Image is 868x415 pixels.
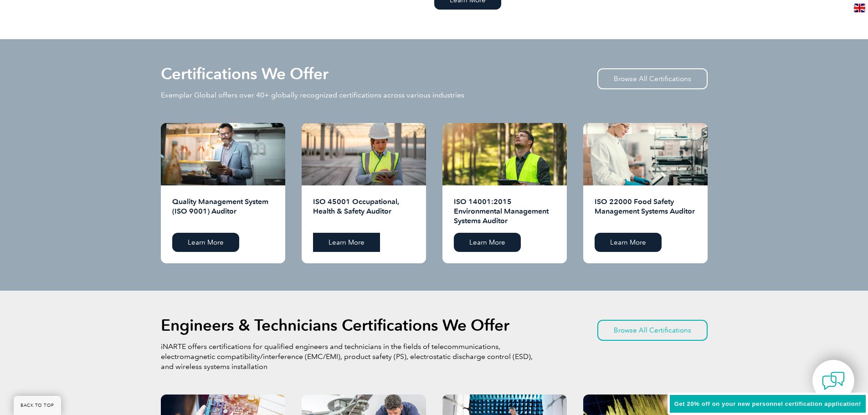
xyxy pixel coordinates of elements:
h2: ISO 14001:2015 Environmental Management Systems Auditor [454,197,555,226]
a: Learn More [454,233,521,252]
a: Browse All Certifications [597,68,708,89]
a: Learn More [172,233,239,252]
h2: Certifications We Offer [161,67,329,81]
p: Exemplar Global offers over 40+ globally recognized certifications across various industries [161,90,464,100]
img: en [854,4,865,12]
a: Learn More [313,233,380,252]
a: BACK TO TOP [14,396,61,415]
p: iNARTE offers certifications for qualified engineers and technicians in the fields of telecommuni... [161,342,534,372]
img: contact-chat.png [822,369,845,392]
h2: Engineers & Technicians Certifications We Offer [161,318,509,333]
a: Browse All Certifications [597,320,708,341]
a: Learn More [595,233,662,252]
h2: ISO 22000 Food Safety Management Systems Auditor [595,197,696,226]
span: Get 20% off on your new personnel certification application! [674,400,861,407]
h2: ISO 45001 Occupational, Health & Safety Auditor [313,197,415,226]
h2: Quality Management System (ISO 9001) Auditor [172,197,274,226]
